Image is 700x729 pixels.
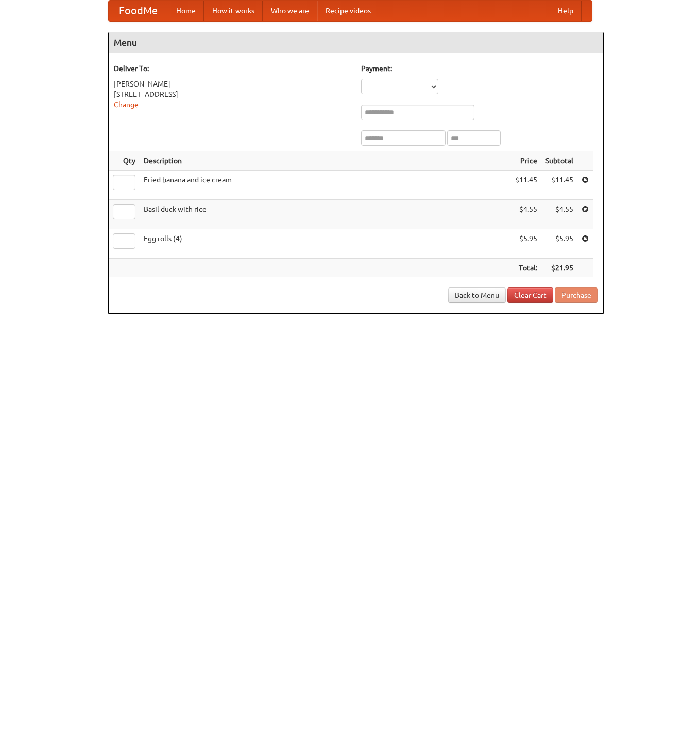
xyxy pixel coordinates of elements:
td: $4.55 [511,200,541,229]
th: Total: [511,259,541,278]
td: Egg rolls (4) [140,229,511,259]
td: $11.45 [541,171,577,200]
td: $4.55 [541,200,577,229]
h5: Deliver To: [114,63,351,74]
td: Basil duck with rice [140,200,511,229]
td: $5.95 [541,229,577,259]
th: Price [511,151,541,171]
td: $11.45 [511,171,541,200]
a: Clear Cart [507,287,553,303]
td: $5.95 [511,229,541,259]
a: Back to Menu [448,287,506,303]
a: Help [550,1,582,21]
a: Who we are [263,1,317,21]
th: Qty [109,151,140,171]
a: FoodMe [109,1,168,21]
a: Change [114,100,139,109]
a: Home [168,1,204,21]
td: Fried banana and ice cream [140,171,511,200]
button: Purchase [555,287,598,303]
th: Description [140,151,511,171]
a: Recipe videos [317,1,379,21]
h4: Menu [109,32,603,53]
h5: Payment: [361,63,598,74]
th: $21.95 [541,259,577,278]
div: [STREET_ADDRESS] [114,89,351,99]
th: Subtotal [541,151,577,171]
a: How it works [204,1,263,21]
div: [PERSON_NAME] [114,79,351,89]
